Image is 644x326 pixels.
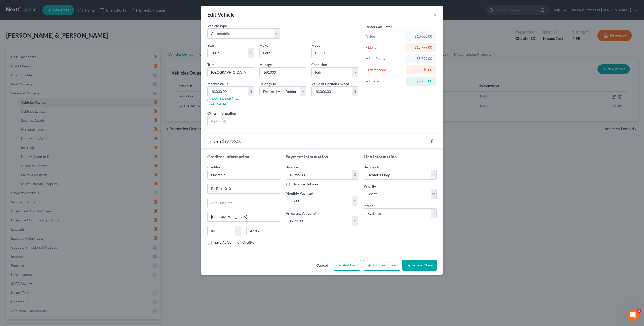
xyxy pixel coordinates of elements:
[207,81,228,86] label: Market Value
[311,43,321,48] label: Model
[286,191,313,196] label: Monthly Payment
[214,240,256,245] label: Save As Common Creditor
[217,102,226,106] a: NADA
[312,87,352,96] input: 0.00
[352,170,358,179] div: $
[207,165,221,169] span: Creditor
[286,164,298,170] label: Balance
[207,111,236,116] label: Other Information
[410,79,432,84] div: -$8,799.00
[246,226,280,236] input: Enter zip...
[311,62,327,67] label: Condition
[208,68,254,77] input: ex. LS, LT, etc
[364,154,437,160] h5: Lien Information
[366,67,404,72] div: - Exemptions
[208,184,280,193] input: Enter address...
[259,62,272,67] label: Mileage
[366,34,404,39] div: Value
[367,24,392,29] label: Asset Calculator
[312,260,332,271] button: Cancel
[410,34,432,39] div: $10,000.00
[260,68,306,77] input: --
[207,62,215,67] label: Trim
[334,260,361,271] button: Add Lien
[403,260,437,271] button: Save & Close
[208,87,248,96] input: 0.00
[293,182,321,187] label: Balance Unknown
[312,48,358,58] input: ex. Altima
[352,87,358,96] div: $
[259,82,276,86] span: Belongs To
[208,212,280,222] input: Enter city...
[207,97,239,106] a: [PERSON_NAME] Blue Book
[363,260,400,271] button: Add Exemption
[364,203,373,208] label: Intent
[627,309,639,321] iframe: Intercom live chat
[213,139,221,143] span: Lien
[286,196,352,206] input: 0.00
[410,45,432,50] div: $18,799.00
[207,154,280,160] h5: Creditor Information
[352,196,358,206] div: $
[286,210,319,216] label: Arrearage Amount
[286,170,352,179] input: 0.00
[286,216,352,226] input: 0.00
[410,67,432,72] div: $0.00
[637,309,641,313] span: 3
[260,48,306,58] input: ex. Nissan
[259,43,268,47] span: Make
[207,11,235,18] div: Edit Vehicle
[208,198,280,208] input: Apt, Suite, etc...
[207,43,214,48] label: Year
[364,184,376,188] span: Priority
[311,81,349,86] label: Value of Portion Owned
[248,87,254,96] div: $
[352,216,358,226] div: $
[366,79,404,84] div: = Unexempt
[366,45,404,50] div: - Liens
[207,23,227,28] label: Vehicle Type
[410,56,432,61] div: -$8,799.00
[433,12,437,18] button: ×
[286,154,359,160] h5: Payment Information
[222,139,242,143] span: $18,799.00
[207,170,280,180] input: Search creditor by name...
[364,165,380,169] span: Belongs To
[208,116,280,126] input: (optional)
[366,56,404,61] div: = Net Equity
